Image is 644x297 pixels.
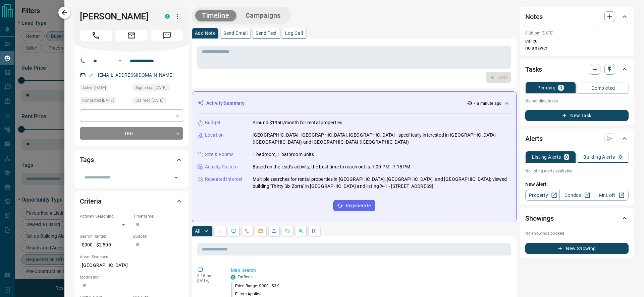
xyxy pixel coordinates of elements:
button: Open [116,57,124,65]
div: Tue Sep 09 2025 [80,84,130,93]
p: Based on the lead's activity, the best time to reach out is: 7:00 PM - 7:18 PM [253,163,410,170]
button: Timeline [195,10,236,21]
h2: Showings [525,213,554,224]
p: Location [205,132,224,139]
svg: Agent Actions [312,228,317,234]
h2: Notes [525,11,543,22]
button: Regenerate [333,200,375,211]
p: Filters Applied [235,291,279,297]
p: Repeated Interest [205,176,243,183]
p: < a minute ago [474,100,501,106]
div: condos.ca [231,275,235,280]
p: $900 - $2,500 [80,239,130,250]
p: No listing alerts available [525,168,629,174]
p: New Alert: [525,181,629,188]
span: Signed up [DATE] [136,84,166,91]
p: Activity Pattern [205,163,238,170]
p: Building Alerts [583,155,615,159]
svg: Opportunities [298,228,304,234]
p: Map Search [231,267,508,274]
div: Notes [525,9,629,25]
button: New Task [525,110,629,121]
p: Pending [537,85,555,90]
p: All [195,229,200,233]
p: Activity Summary [206,100,245,107]
p: 0 [559,85,562,90]
p: [DATE] [197,278,221,283]
p: Listing Alerts [532,155,561,159]
span: Call [80,30,112,41]
button: Open [171,173,181,182]
p: Multiple searches for rental properties in [GEOGRAPHIC_DATA], [GEOGRAPHIC_DATA], and [GEOGRAPHIC_... [253,176,511,190]
p: 8:18 pm [197,274,221,278]
p: Timeframe: [133,213,183,219]
p: 1 bedroom, 1 bathroom units [253,151,314,158]
div: Sun Mar 16 2025 [133,84,183,93]
span: Active [DATE] [82,84,106,91]
div: Showings [525,210,629,226]
h2: Tags [80,154,94,165]
p: Budget: [133,233,183,239]
h2: Alerts [525,133,543,144]
div: Tags [80,152,183,168]
p: Actively Searching: [80,213,130,219]
h2: Tasks [525,64,542,75]
p: Send Text [256,31,277,35]
p: Add Note [195,31,215,35]
p: 8:28 pm [DATE] [525,31,554,35]
a: Property [525,190,560,201]
div: Criteria [80,193,183,209]
div: TBD [80,127,183,140]
p: Motivation: [80,274,183,280]
p: Size & Rooms [205,151,234,158]
a: Mr.Loft [594,190,629,201]
div: Sun Mar 16 2025 [133,97,183,106]
p: Send Email [223,31,248,35]
p: Areas Searched: [80,254,183,260]
span: Message [151,30,183,41]
svg: Requests [285,228,290,234]
p: Log Call [285,31,303,35]
div: Activity Summary< a minute ago [198,97,511,109]
p: Completed [591,86,615,90]
p: Budget [205,119,220,126]
p: No pending tasks [525,96,629,106]
h1: [PERSON_NAME] [80,11,155,22]
p: 0 [619,155,622,159]
button: Campaigns [239,10,287,21]
span: Email [115,30,148,41]
p: Price Range: $900 - $3K [235,283,279,289]
a: ForRent [237,275,252,279]
p: Around $1950/month for rental properties [253,119,342,126]
div: condos.ca [165,14,170,19]
svg: Notes [218,228,223,234]
div: Alerts [525,131,629,147]
svg: Email Verified [89,73,93,78]
a: Condos [559,190,594,201]
div: Tasks [525,61,629,77]
button: New Showing [525,243,629,254]
svg: Listing Alerts [271,228,277,234]
div: Sun Mar 16 2025 [80,97,130,106]
p: called no answer [525,38,629,52]
p: No showings booked [525,230,629,236]
span: Contacted [DATE] [82,97,114,104]
p: 0 [565,155,568,159]
svg: Emails [258,228,263,234]
p: [GEOGRAPHIC_DATA] [80,260,183,271]
a: [EMAIL_ADDRESS][DOMAIN_NAME] [98,72,174,78]
h2: Criteria [80,196,102,207]
span: Claimed [DATE] [136,97,163,104]
svg: Lead Browsing Activity [231,228,236,234]
p: Search Range: [80,233,130,239]
p: [GEOGRAPHIC_DATA], [GEOGRAPHIC_DATA], [GEOGRAPHIC_DATA] - specifically interested in [GEOGRAPHIC_... [253,132,511,146]
svg: Calls [245,228,250,234]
